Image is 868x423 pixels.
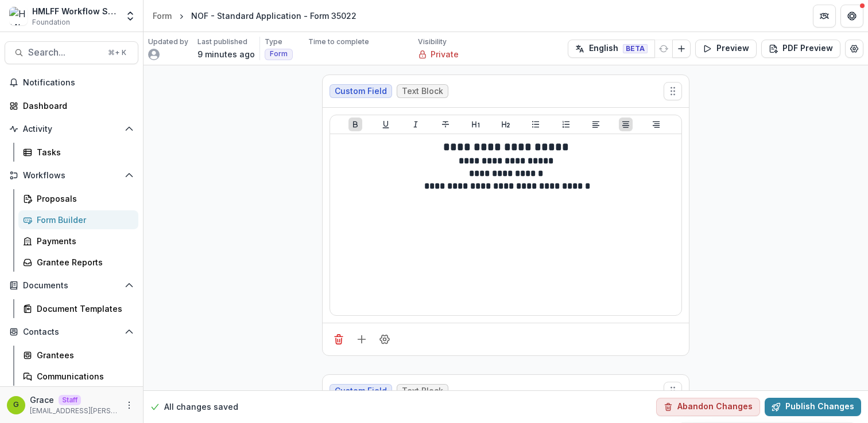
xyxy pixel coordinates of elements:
p: [EMAIL_ADDRESS][PERSON_NAME][DOMAIN_NAME] [30,406,118,416]
button: Heading 2 [499,117,513,131]
p: All changes saved [164,401,238,413]
button: Open Contacts [5,323,138,341]
span: Contacts [23,327,120,337]
a: Tasks [18,143,138,162]
button: Move field [664,382,682,400]
button: Strike [439,117,452,131]
div: ⌘ + K [106,46,129,59]
button: Delete field [330,330,348,348]
button: Add field [352,330,371,348]
button: PDF Preview [761,40,840,58]
span: Notifications [23,78,134,88]
div: Document Templates [37,303,129,315]
button: Edit Form Settings [845,40,863,58]
button: Bold [348,117,362,131]
p: Last published [197,37,247,47]
span: Search... [28,47,101,58]
a: Payments [18,232,138,250]
a: Form [148,7,176,24]
a: Grantee Reports [18,253,138,272]
div: Dashboard [23,100,129,112]
button: Get Help [840,5,863,28]
div: Grantee Reports [37,256,129,268]
div: Proposals [37,193,129,205]
a: Document Templates [18,299,138,318]
button: Open Activity [5,120,138,138]
button: Abandon Changes [656,398,760,416]
button: Preview [695,40,757,58]
span: Documents [23,281,120,291]
p: Visibility [418,37,447,47]
button: Field Settings [375,330,394,348]
button: Move field [664,82,682,100]
a: Grantees [18,346,138,365]
button: Align Center [619,117,633,131]
p: Staff [59,395,81,405]
button: Align Right [649,117,663,131]
div: Communications [37,370,129,382]
button: More [122,398,136,412]
p: 9 minutes ago [197,48,255,60]
button: Underline [379,117,393,131]
div: Form [153,10,172,22]
span: Custom Field [335,87,387,96]
button: Italicize [409,117,423,131]
a: Form Builder [18,210,138,229]
svg: avatar [148,49,160,60]
span: Custom Field [335,386,387,396]
p: Type [265,37,282,47]
span: Form [270,50,288,58]
div: Grace [13,401,19,409]
button: Open Documents [5,276,138,295]
span: Activity [23,124,120,134]
span: Foundation [32,17,70,28]
button: Search... [5,41,138,64]
button: Bullet List [529,117,542,131]
a: Dashboard [5,96,138,115]
a: Proposals [18,189,138,208]
button: Refresh Translation [654,40,673,58]
p: Private [431,48,459,60]
button: Open Workflows [5,166,138,185]
div: Grantees [37,349,129,361]
p: Time to complete [308,37,369,47]
button: Open entity switcher [122,5,138,28]
div: NOF - Standard Application - Form 35022 [191,10,356,22]
p: Grace [30,394,54,406]
img: HMLFF Workflow Sandbox [9,7,28,25]
button: Partners [813,5,836,28]
div: Form Builder [37,214,129,226]
button: Align Left [589,117,603,131]
button: Add Language [672,40,691,58]
span: Text Block [402,386,443,396]
div: Tasks [37,146,129,158]
a: Communications [18,367,138,386]
p: Updated by [148,37,188,47]
button: Heading 1 [469,117,483,131]
button: Publish Changes [765,398,861,416]
span: Text Block [402,87,443,96]
nav: breadcrumb [148,7,361,24]
div: HMLFF Workflow Sandbox [32,5,118,17]
button: English BETA [568,40,655,58]
button: Notifications [5,73,138,92]
span: Workflows [23,171,120,181]
button: Ordered List [559,117,573,131]
div: Payments [37,235,129,247]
